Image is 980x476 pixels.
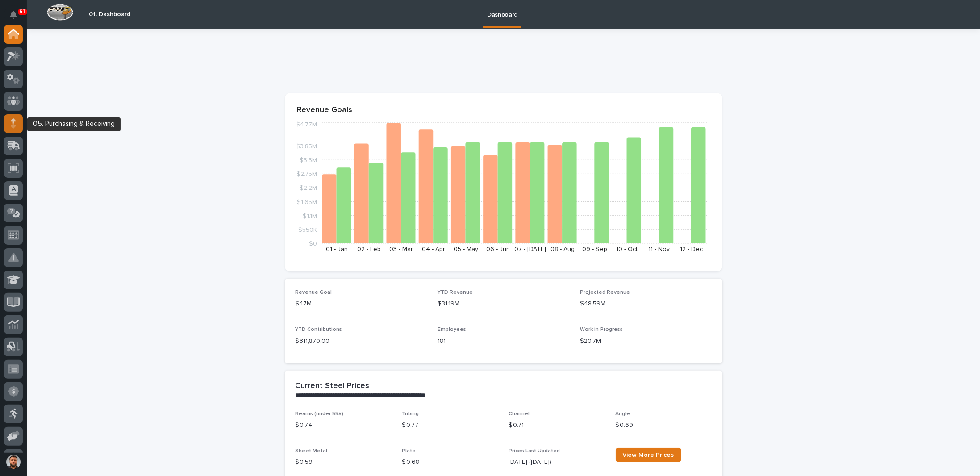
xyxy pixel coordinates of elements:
a: View More Prices [616,448,681,462]
p: $ 0.59 [296,458,392,467]
text: 01 - Jan [325,246,347,252]
p: [DATE] ([DATE]) [509,458,605,467]
text: 04 - Apr [422,246,445,252]
span: Sheet Metal [296,448,328,454]
p: $ 311,870.00 [296,337,427,346]
img: Workspace Logo [47,4,73,21]
span: Revenue Goal [296,290,332,295]
span: Employees [438,327,466,332]
tspan: $2.2M [300,185,317,191]
p: $20.7M [580,337,712,346]
span: Projected Revenue [580,290,630,295]
text: 06 - Jun [486,246,509,252]
tspan: $550K [298,226,317,233]
span: Channel [509,411,530,417]
tspan: $3.85M [296,143,317,150]
text: 02 - Feb [357,246,381,252]
button: Notifications [4,5,23,24]
p: Revenue Goals [297,105,710,115]
span: View More Prices [623,452,674,458]
text: 03 - Mar [389,246,413,252]
span: Angle [616,411,630,417]
text: 05 - May [453,246,478,252]
p: 181 [438,337,569,346]
span: YTD Revenue [438,290,473,295]
p: $48.59M [580,299,712,309]
span: Beams (under 55#) [296,411,344,417]
span: YTD Contributions [296,327,342,332]
text: 12 - Dec [680,246,703,252]
text: 07 - [DATE] [514,246,546,252]
tspan: $1.65M [297,199,317,205]
span: Plate [402,448,416,454]
p: $ 0.71 [509,421,605,430]
tspan: $3.3M [300,157,317,163]
p: 61 [20,8,25,15]
span: Work in Progress [580,327,623,332]
p: $ 0.69 [616,421,712,430]
button: users-avatar [4,453,23,472]
text: 09 - Sep [582,246,607,252]
tspan: $2.75M [296,171,317,177]
span: Tubing [402,411,419,417]
p: $47M [296,299,427,309]
p: $ 0.74 [296,421,392,430]
p: $ 0.68 [402,458,498,467]
tspan: $1.1M [303,213,317,219]
text: 10 - Oct [616,246,638,252]
h2: Current Steel Prices [296,381,370,391]
p: $31.19M [438,299,569,309]
p: $ 0.77 [402,421,498,430]
text: 11 - Nov [648,246,670,252]
tspan: $0 [309,241,317,247]
tspan: $4.77M [296,121,317,128]
h2: 01. Dashboard [89,11,130,18]
text: 08 - Aug [550,246,574,252]
span: Prices Last Updated [509,448,560,454]
div: Notifications61 [11,11,23,25]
